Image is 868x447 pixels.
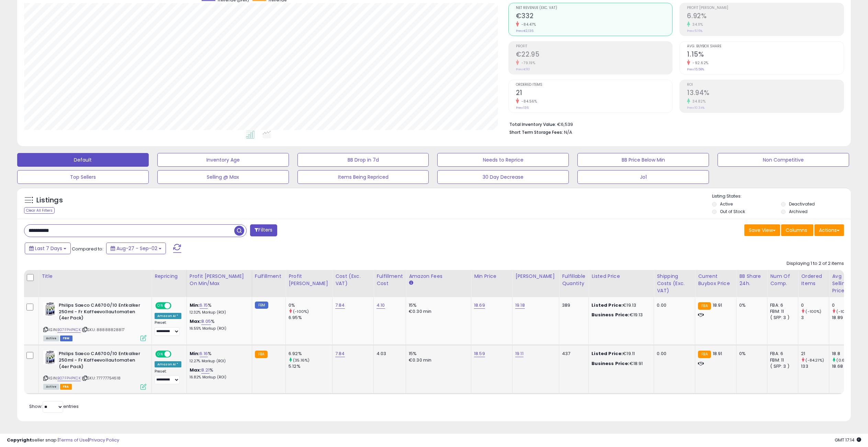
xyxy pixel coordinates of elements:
b: Philips Saeco CA6700/10 Entkalker 250ml - Fr Kaffeevollautomaten (4er Pack) [59,351,142,372]
h2: €332 [516,12,673,21]
small: FBA [698,302,711,310]
div: 6.95% [289,315,332,321]
a: 19.11 [515,350,523,357]
div: Preset: [155,369,181,385]
h2: 13.94% [687,89,844,98]
p: 12.27% Markup (ROI) [190,359,247,364]
strong: Copyright [7,437,32,443]
a: 4.10 [376,302,385,309]
span: FBM [60,336,72,341]
div: Preset: [155,320,181,336]
div: FBM: 11 [770,308,793,315]
div: Num of Comp. [770,273,795,287]
div: FBA: 6 [770,351,793,357]
div: €18.91 [591,361,649,367]
div: Displaying 1 to 2 of 2 items [787,260,844,267]
a: 7.84 [335,302,345,309]
div: 0% [739,351,762,357]
small: Prev: 10.34% [687,106,704,110]
b: Business Price: [591,360,629,367]
span: 18.91 [713,302,722,308]
span: N/A [564,129,572,136]
button: Columns [781,224,813,236]
span: Profit [PERSON_NAME] [687,6,844,10]
small: -84.56% [519,99,537,104]
div: Listed Price [591,273,651,280]
div: Current Buybox Price [698,273,733,287]
div: Amazon Fees [409,273,468,280]
a: 19.18 [515,302,525,309]
button: BB Drop in 7d [297,153,429,167]
a: 18.69 [474,302,485,309]
div: % [190,318,247,331]
span: Show: entries [29,403,79,410]
span: Last 7 Days [35,245,62,252]
a: Terms of Use [59,437,88,443]
div: Fulfillable Quantity [562,273,586,287]
span: Ordered Items [516,83,673,87]
span: 2025-09-10 17:14 GMT [835,437,861,443]
div: 18.8 [832,351,860,357]
h2: €22.95 [516,50,673,60]
b: Short Term Storage Fees: [509,129,563,135]
h2: 1.15% [687,50,844,60]
b: Listed Price: [591,350,623,357]
div: 133 [801,363,829,369]
small: -84.47% [519,22,536,27]
div: FBM: 11 [770,357,793,363]
small: (0.64%) [836,357,852,363]
span: | SKU: 88888828817 [82,327,125,332]
div: 0.00 [657,302,690,308]
span: Profit [516,45,673,48]
div: ASIN: [43,351,146,389]
div: ( SFP: 3 ) [770,363,793,369]
span: Net Revenue (Exc. VAT) [516,6,673,10]
a: 18.59 [474,350,485,357]
small: Prev: €110 [516,67,530,71]
small: FBA [255,351,268,358]
small: (-100%) [293,309,309,314]
button: Save View [744,224,780,236]
small: -92.62% [690,60,709,66]
span: ON [156,303,165,309]
div: Min Price [474,273,509,280]
p: 12.32% Markup (ROI) [190,310,247,315]
span: ROI [687,83,844,87]
div: ASIN: [43,302,146,340]
a: 6.16 [200,350,208,357]
div: % [190,351,247,363]
div: 0 [832,302,860,308]
b: Listed Price: [591,302,623,308]
small: Prev: €2,136 [516,29,533,33]
span: 18.91 [713,350,722,357]
label: Deactivated [789,201,815,207]
div: 3 [801,315,829,321]
button: Items Being Repriced [297,170,429,184]
div: Fulfillment [255,273,283,280]
button: Inventory Age [157,153,289,167]
h2: 6.92% [687,12,844,21]
span: All listings currently available for purchase on Amazon [43,384,59,390]
div: 18.89 [832,315,860,321]
span: FBA [60,384,72,390]
span: OFF [170,351,181,357]
label: Active [720,201,733,207]
b: Total Inventory Value: [509,121,556,127]
span: | SKU: 77777754618 [82,375,121,381]
small: Prev: 5.16% [687,29,702,33]
button: Needs to Reprice [437,153,569,167]
img: 419fOC0BDLL._SL40_.jpg [43,351,57,364]
b: Min: [190,350,200,357]
button: Non Competitive [718,153,849,167]
div: Amazon AI * [155,361,181,367]
small: Amazon Fees. [409,280,413,286]
span: OFF [170,303,181,309]
div: Profit [PERSON_NAME] [289,273,329,287]
div: 5.12% [289,363,332,369]
label: Out of Stock [720,209,745,214]
div: BB Share 24h. [739,273,764,287]
div: Clear All Filters [24,207,55,214]
button: BB Price Below Min [577,153,709,167]
span: Avg. Buybox Share [687,45,844,48]
div: 437 [562,351,583,357]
